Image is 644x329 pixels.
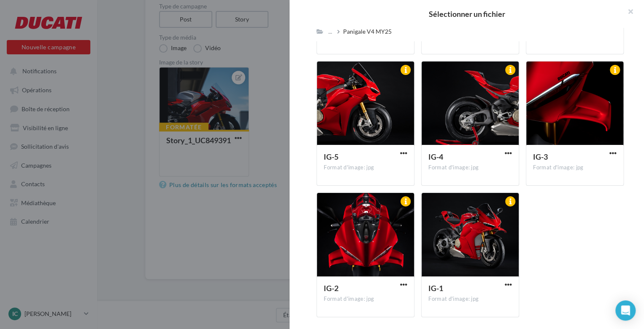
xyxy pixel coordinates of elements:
div: Format d'image: jpg [324,164,407,171]
div: Format d'image: jpg [533,164,617,171]
span: IG-2 [324,284,338,293]
div: Panigale V4 MY25 [343,27,392,36]
div: Format d'image: jpg [428,164,512,171]
div: Format d'image: jpg [428,295,512,303]
span: IG-4 [428,152,443,161]
span: IG-3 [533,152,548,161]
div: Format d'image: jpg [324,295,407,303]
span: IG-5 [324,152,338,161]
div: ... [327,26,334,37]
h2: Sélectionner un fichier [303,10,630,18]
div: Open Intercom Messenger [615,300,636,321]
span: IG-1 [428,284,443,293]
